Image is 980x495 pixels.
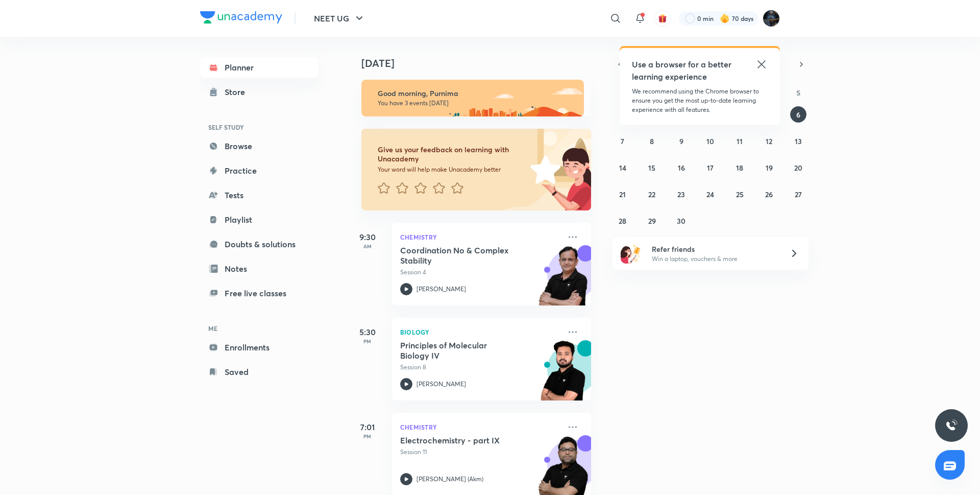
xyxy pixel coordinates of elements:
abbr: September 18, 2025 [736,163,743,173]
abbr: September 16, 2025 [678,163,685,173]
abbr: September 24, 2025 [706,190,714,199]
h5: Principles of Molecular Biology IV [400,340,527,361]
button: NEET UG [308,8,372,29]
abbr: September 26, 2025 [765,190,773,199]
abbr: September 7, 2025 [621,136,624,146]
img: feedback_image [496,129,591,210]
abbr: September 28, 2025 [619,216,626,226]
a: Notes [200,258,318,279]
abbr: September 10, 2025 [706,136,714,146]
button: September 13, 2025 [790,133,806,149]
h4: [DATE] [361,57,601,69]
img: referral [621,243,641,264]
abbr: September 12, 2025 [766,136,772,146]
img: Company Logo [200,11,282,23]
button: September 9, 2025 [673,133,690,149]
button: September 23, 2025 [673,186,690,202]
p: You have 3 events [DATE] [378,99,575,107]
button: September 22, 2025 [644,186,660,202]
p: AM [347,243,388,249]
p: Biology [400,326,560,338]
abbr: September 30, 2025 [677,216,685,226]
abbr: September 23, 2025 [677,190,685,199]
abbr: September 15, 2025 [648,163,655,173]
abbr: September 29, 2025 [648,216,656,226]
p: Session 8 [400,363,560,372]
p: [PERSON_NAME] (Akm) [416,475,483,484]
button: September 6, 2025 [790,106,806,123]
button: September 7, 2025 [615,133,631,149]
abbr: September 27, 2025 [795,190,802,199]
p: We recommend using the Chrome browser to ensure you get the most up-to-date learning experience w... [632,87,768,114]
button: September 14, 2025 [615,159,631,176]
abbr: September 13, 2025 [795,136,802,146]
button: September 24, 2025 [702,186,719,202]
div: Store [225,86,251,98]
img: ttu [945,419,958,432]
abbr: September 17, 2025 [707,163,714,173]
button: September 20, 2025 [790,159,806,176]
button: September 11, 2025 [731,133,748,149]
button: September 18, 2025 [731,159,748,176]
abbr: September 8, 2025 [650,136,654,146]
h5: Electrochemistry - part IX [400,435,527,445]
abbr: September 6, 2025 [796,110,800,120]
a: Practice [200,160,318,181]
abbr: Saturday [796,88,800,98]
h5: 7:01 [347,421,388,433]
button: September 12, 2025 [761,133,777,149]
abbr: September 19, 2025 [766,163,773,173]
abbr: September 25, 2025 [736,190,744,199]
h6: Give us your feedback on learning with Unacademy [378,145,527,163]
p: [PERSON_NAME] [416,285,466,294]
a: Company Logo [200,11,282,26]
button: September 19, 2025 [761,159,777,176]
h6: Good morning, Purnima [378,89,575,98]
a: Browse [200,136,318,156]
p: Win a laptop, vouchers & more [652,254,777,264]
a: Planner [200,57,318,78]
a: Playlist [200,209,318,230]
a: Tests [200,185,318,205]
button: September 25, 2025 [731,186,748,202]
p: Chemistry [400,231,560,243]
p: PM [347,338,388,344]
img: unacademy [535,340,591,411]
button: September 16, 2025 [673,159,690,176]
button: September 21, 2025 [615,186,631,202]
h6: Refer friends [652,244,777,254]
img: streak [720,13,730,23]
p: [PERSON_NAME] [416,380,466,389]
h5: 9:30 [347,231,388,243]
a: Store [200,82,318,102]
abbr: September 20, 2025 [794,163,802,173]
img: unacademy [535,245,591,316]
img: Purnima Sharma [763,10,780,27]
abbr: September 21, 2025 [619,190,626,199]
abbr: September 11, 2025 [737,136,743,146]
p: Chemistry [400,421,560,433]
button: September 26, 2025 [761,186,777,202]
button: September 15, 2025 [644,159,660,176]
abbr: September 22, 2025 [648,190,655,199]
h6: SELF STUDY [200,119,318,136]
button: September 10, 2025 [702,133,719,149]
a: Enrollments [200,337,318,358]
button: September 17, 2025 [702,159,719,176]
button: September 8, 2025 [644,133,660,149]
p: Your word will help make Unacademy better [378,166,527,174]
h5: Use a browser for a better learning experience [632,58,733,83]
a: Saved [200,362,318,382]
button: September 28, 2025 [615,213,631,229]
h6: ME [200,320,318,337]
abbr: September 9, 2025 [679,136,683,146]
a: Free live classes [200,283,318,303]
p: Session 11 [400,447,560,457]
img: morning [361,80,584,116]
button: avatar [654,10,671,27]
a: Doubts & solutions [200,234,318,254]
h5: 5:30 [347,326,388,338]
button: September 30, 2025 [673,213,690,229]
button: September 27, 2025 [790,186,806,202]
abbr: September 14, 2025 [619,163,626,173]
